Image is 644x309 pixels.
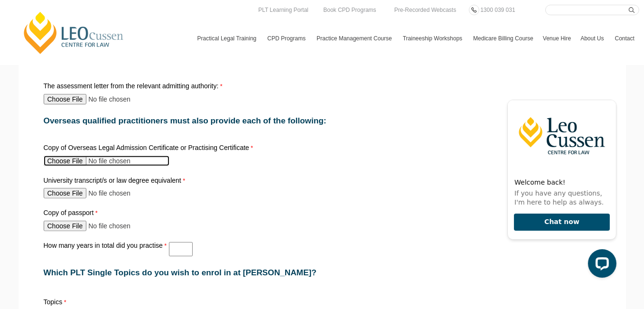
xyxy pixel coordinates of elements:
[480,7,515,13] span: 1300 039 031
[478,5,517,15] a: 1300 039 031
[44,242,169,249] label: How many years in total did you practise
[468,25,538,52] a: Medicare Billing Course
[44,209,139,218] label: Copy of passport
[398,25,468,52] a: Traineeship Workshops
[44,297,162,308] label: Topics required
[44,144,256,153] label: Copy of Overseas Legal Admission Certificate or Practising Certificate
[44,116,601,125] h2: Overseas qualified practitioners must also provide each of the following:
[44,177,188,186] label: University transcript/s or law degree equivalent
[262,25,312,52] a: CPD Programs
[44,268,601,277] h2: Which PLT Single Topics do you wish to enrol in at [PERSON_NAME]?
[321,5,378,15] a: Book CPD Programs
[193,25,263,52] a: Practical Legal Training
[610,25,639,52] a: Contact
[538,25,576,52] a: Venue Hire
[44,156,169,166] input: Copy of Overseas Legal Admission Certificate or Practising Certificate
[44,188,169,198] input: University transcript/s or law degree equivalent
[44,94,169,104] input: The assessment letter from the relevant admitting authority:
[44,221,169,231] input: Copy of passport
[500,83,620,285] iframe: LiveChat chat widget
[21,10,126,55] a: [PERSON_NAME] Centre for Law
[169,242,193,256] input: How many years in total did you practise
[312,25,398,52] a: Practice Management Course
[392,5,459,15] a: Pre-Recorded Webcasts
[44,83,225,92] label: The assessment letter from the relevant admitting authority:
[576,25,610,52] a: About Us
[256,5,311,15] a: PLT Learning Portal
